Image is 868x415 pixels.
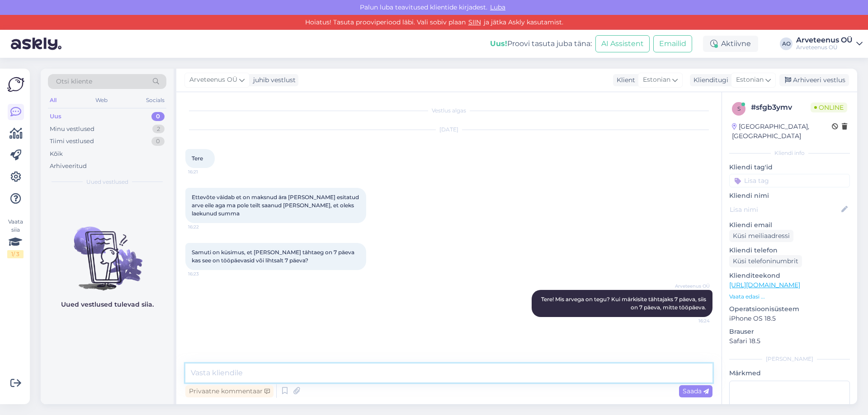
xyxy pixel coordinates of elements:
[729,336,850,346] p: Safari 18.5
[192,155,203,162] span: Tere
[185,126,712,134] div: [DATE]
[50,149,63,159] div: Kõik
[675,283,710,289] span: Arveteenus OÜ
[729,174,850,187] input: Lisa tag
[729,230,793,242] div: Küsi meiliaadressi
[729,163,850,172] p: Kliendi tag'id
[780,37,793,50] div: AO
[541,296,708,311] span: Tere! Mis arvega on tegu? Kui märkisite tähtajaks 7 päeva, siis on 7 päeva, mitte tööpäeva.
[737,105,741,112] span: s
[729,220,850,230] p: Kliendi email
[796,37,853,44] div: Arveteenus OÜ
[643,75,670,85] span: Estonian
[751,102,811,113] div: # sfgb3ymv
[613,75,635,85] div: Klient
[729,255,802,267] div: Küsi telefoninumbrit
[56,77,92,86] span: Otsi kliente
[690,75,728,85] div: Klienditugi
[729,246,850,255] p: Kliendi telefon
[50,162,87,171] div: Arhiveeritud
[50,112,61,121] div: Uus
[595,35,650,52] button: AI Assistent
[41,210,174,292] img: No chats
[144,94,166,106] div: Socials
[732,122,832,141] div: [GEOGRAPHIC_DATA], [GEOGRAPHIC_DATA]
[188,270,222,277] span: 16:23
[152,125,165,134] div: 2
[796,37,863,51] a: Arveteenus OÜArveteenus OÜ
[50,137,94,146] div: Tiimi vestlused
[50,125,94,134] div: Minu vestlused
[94,94,109,106] div: Web
[736,75,764,85] span: Estonian
[48,94,58,106] div: All
[188,224,222,230] span: 16:22
[683,387,709,395] span: Saada
[729,149,850,157] div: Kliendi info
[61,300,154,309] p: Uued vestlused tulevad siia.
[151,137,165,146] div: 0
[185,107,712,115] div: Vestlus algas
[729,191,850,201] p: Kliendi nimi
[730,205,840,214] input: Lisa nimi
[188,168,222,175] span: 16:21
[189,75,237,85] span: Arveteenus OÜ
[490,38,592,49] div: Proovi tasuta juba täna:
[7,76,24,93] img: Askly Logo
[811,103,847,112] span: Online
[487,3,508,11] span: Luba
[185,385,274,397] div: Privaatne kommentaar
[796,44,853,51] div: Arveteenus OÜ
[729,314,850,323] p: iPhone OS 18.5
[490,39,507,48] b: Uus!
[192,249,356,264] span: Samuti on küsimus, et [PERSON_NAME] tähtaeg on 7 päeva kas see on tööpäevasid või lihtsalt 7 päeva?
[86,178,128,186] span: Uued vestlused
[250,75,296,85] div: juhib vestlust
[729,271,850,280] p: Klienditeekond
[729,327,850,336] p: Brauser
[192,194,360,217] span: Ettevõte väidab et on maksnud ära [PERSON_NAME] esitatud arve eile aga ma pole teilt saanud [PERS...
[653,35,692,52] button: Emailid
[729,304,850,314] p: Operatsioonisüsteem
[729,281,800,289] a: [URL][DOMAIN_NAME]
[7,250,24,258] div: 1 / 3
[703,36,758,52] div: Aktiivne
[729,293,850,301] p: Vaata edasi ...
[676,317,710,324] span: 16:24
[729,355,850,363] div: [PERSON_NAME]
[466,18,484,26] a: SIIN
[779,74,849,86] div: Arhiveeri vestlus
[729,368,850,378] p: Märkmed
[7,218,24,258] div: Vaata siia
[151,112,165,121] div: 0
